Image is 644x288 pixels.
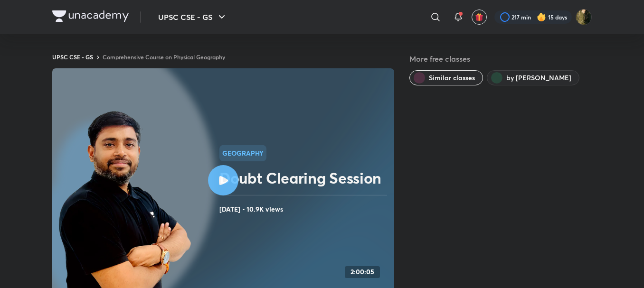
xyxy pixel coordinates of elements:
[409,53,592,65] h5: More free classes
[52,53,93,61] a: UPSC CSE - GS
[103,53,225,61] a: Comprehensive Course on Physical Geography
[52,10,129,22] img: Company Logo
[487,70,579,85] button: by Sudarshan Gurjar
[152,8,233,27] button: UPSC CSE - GS
[537,12,546,22] img: streak
[472,9,487,25] button: avatar
[576,9,592,25] img: Ruhi Chi
[219,168,390,187] h2: Doubt Clearing Session
[350,268,374,276] h4: 2:00:05
[219,203,390,215] h4: [DATE] • 10.9K views
[475,13,483,21] img: avatar
[429,73,475,83] span: Similar classes
[52,10,129,24] a: Company Logo
[409,70,483,85] button: Similar classes
[506,73,571,83] span: by Sudarshan Gurjar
